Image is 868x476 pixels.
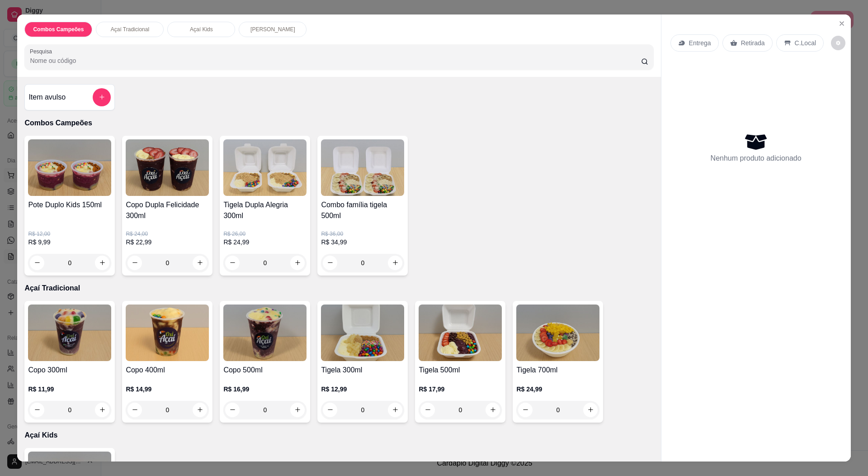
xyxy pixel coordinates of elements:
p: R$ 24,00 [126,230,209,238]
h4: Pote Duplo Kids 150ml [28,200,111,210]
p: R$ 24,99 [223,238,307,247]
p: R$ 26,00 [223,230,307,238]
button: Close [835,16,849,31]
img: product-image [516,305,599,361]
h4: Copo 500ml [223,365,307,376]
p: R$ 12,00 [28,230,111,238]
h4: Tigela 300ml [321,365,404,376]
h4: Copo 400ml [126,365,209,376]
p: R$ 14,99 [126,385,209,394]
h4: Item avulso [28,92,66,103]
img: product-image [28,305,111,361]
p: Açaí Kids [190,26,213,33]
button: decrease-product-quantity [831,36,845,50]
button: add-separate-item [93,88,111,106]
p: Retirada [741,38,765,48]
p: Açaí Tradicional [24,283,653,294]
p: Combos Campeões [33,26,84,33]
p: R$ 16,99 [223,385,307,394]
label: Pesquisa [30,48,55,55]
p: R$ 22,99 [126,238,209,247]
h4: Copo 300ml [28,365,111,376]
p: Combos Campeões [24,118,653,129]
img: product-image [126,139,209,196]
p: C.Local [795,38,816,48]
img: product-image [223,139,307,196]
h4: Copo Dupla Felicidade 300ml [126,200,209,221]
img: product-image [28,139,111,196]
img: product-image [223,305,307,361]
img: product-image [321,139,404,196]
input: Pesquisa [30,56,641,65]
p: R$ 34,99 [321,238,404,247]
p: Açaí Tradicional [111,26,149,33]
h4: Combo família tigela 500ml [321,200,404,221]
p: Entrega [689,38,711,48]
p: Nenhum produto adicionado [711,153,802,164]
img: product-image [321,305,404,361]
h4: Tigela 500ml [419,365,502,376]
h4: Tigela Dupla Alegria 300ml [223,200,307,221]
p: R$ 17,99 [419,385,502,394]
p: R$ 9,99 [28,238,111,247]
p: [PERSON_NAME] [250,26,295,33]
p: R$ 36,00 [321,230,404,238]
h4: Tigela 700ml [516,365,599,376]
p: Açaí Kids [24,430,653,441]
p: R$ 11,99 [28,385,111,394]
img: product-image [419,305,502,361]
p: R$ 12,99 [321,385,404,394]
img: product-image [126,305,209,361]
p: R$ 24,99 [516,385,599,394]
